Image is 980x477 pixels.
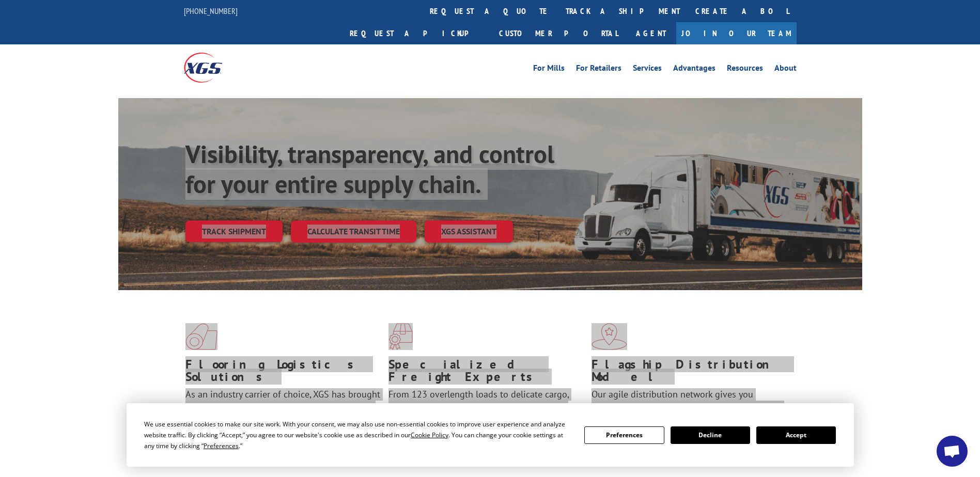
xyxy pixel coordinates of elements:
h1: Flooring Logistics Solutions [185,358,381,388]
img: xgs-icon-total-supply-chain-intelligence-red [185,323,217,350]
button: Preferences [584,426,664,444]
b: Visibility, transparency, and control for your entire supply chain. [185,138,554,200]
a: About [774,64,797,75]
span: Preferences [204,441,239,450]
a: Services [633,64,662,75]
button: Decline [671,426,750,444]
a: Resources [727,64,763,75]
h1: Specialized Freight Experts [388,358,584,388]
a: Request a pickup [342,22,491,44]
a: Customer Portal [491,22,626,44]
a: [PHONE_NUMBER] [184,6,238,16]
a: Advantages [673,64,715,75]
div: Open chat [937,436,968,467]
a: Calculate transit time [291,220,416,243]
p: From 123 overlength loads to delicate cargo, our experienced staff knows the best way to move you... [388,388,584,434]
a: Track shipment [185,220,283,242]
span: Our agile distribution network gives you nationwide inventory management on demand. [592,388,782,412]
div: Cookie Consent Prompt [127,403,854,467]
div: We use essential cookies to make our site work. With your consent, we may also use non-essential ... [144,419,572,451]
a: Join Our Team [676,22,797,44]
a: For Retailers [576,64,621,75]
img: xgs-icon-flagship-distribution-model-red [592,323,627,350]
span: As an industry carrier of choice, XGS has brought innovation and dedication to flooring logistics... [185,388,380,425]
a: XGS ASSISTANT [425,220,513,243]
span: Cookie Policy [411,431,448,439]
button: Accept [756,426,836,444]
h1: Flagship Distribution Model [592,358,787,388]
a: For Mills [533,64,565,75]
img: xgs-icon-focused-on-flooring-red [388,323,413,350]
a: Agent [626,22,676,44]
